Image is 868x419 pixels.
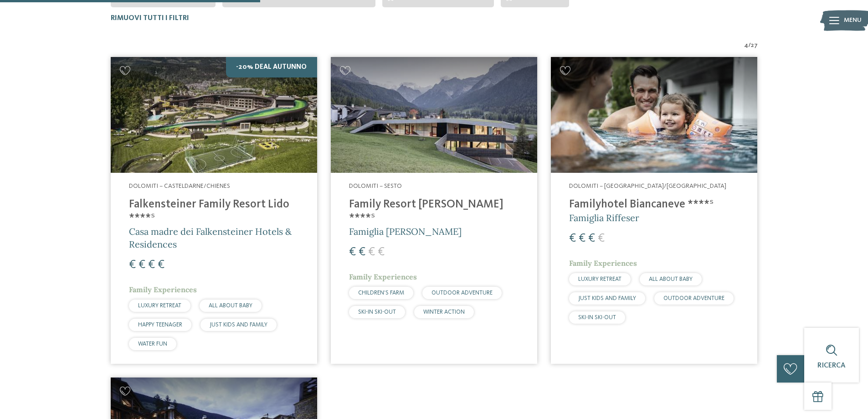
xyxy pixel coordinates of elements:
span: Dolomiti – Casteldarne/Chienes [129,183,230,189]
span: Family Experiences [129,285,197,294]
span: Rimuovi tutti i filtri [111,15,189,22]
span: € [368,246,375,258]
span: JUST KIDS AND FAMILY [210,322,267,328]
span: WATER FUN [138,341,167,347]
h4: Family Resort [PERSON_NAME] ****ˢ [349,198,519,225]
img: Family Resort Rainer ****ˢ [331,57,537,173]
span: € [579,233,586,244]
span: ALL ABOUT BABY [649,276,693,282]
span: Famiglia Riffeser [569,212,639,223]
a: Cercate un hotel per famiglie? Qui troverete solo i migliori! Dolomiti – [GEOGRAPHIC_DATA]/[GEOGR... [551,57,757,364]
span: Casa madre dei Falkensteiner Hotels & Residences [129,226,292,250]
span: Family Experiences [349,272,417,281]
span: 4 [744,41,748,50]
span: JUST KIDS AND FAMILY [578,295,636,301]
img: Cercate un hotel per famiglie? Qui troverete solo i migliori! [111,57,317,173]
span: € [569,233,576,244]
span: € [139,259,145,271]
span: SKI-IN SKI-OUT [578,315,616,321]
span: SKI-IN SKI-OUT [358,309,396,315]
span: HAPPY TEENAGER [138,322,182,328]
span: € [148,259,155,271]
img: Cercate un hotel per famiglie? Qui troverete solo i migliori! [551,57,757,173]
span: CHILDREN’S FARM [358,290,404,296]
span: Dolomiti – [GEOGRAPHIC_DATA]/[GEOGRAPHIC_DATA] [569,183,726,189]
h4: Familyhotel Biancaneve ****ˢ [569,198,739,212]
span: € [378,246,385,258]
span: ALL ABOUT BABY [209,303,252,309]
a: Cercate un hotel per famiglie? Qui troverete solo i migliori! Dolomiti – Sesto Family Resort [PER... [331,57,537,364]
span: LUXURY RETREAT [578,276,621,282]
span: € [598,233,605,244]
span: OUTDOOR ADVENTURE [663,295,724,301]
span: Family Experiences [569,259,637,268]
span: 27 [751,41,758,50]
span: OUTDOOR ADVENTURE [431,290,493,296]
span: LUXURY RETREAT [138,303,181,309]
h4: Falkensteiner Family Resort Lido ****ˢ [129,198,299,225]
span: Dolomiti – Sesto [349,183,402,189]
span: € [588,233,595,244]
span: WINTER ACTION [423,309,465,315]
span: € [158,259,164,271]
span: Famiglia [PERSON_NAME] [349,226,462,237]
span: Ricerca [817,362,846,369]
a: Cercate un hotel per famiglie? Qui troverete solo i migliori! -20% Deal Autunno Dolomiti – Castel... [111,57,317,364]
span: / [748,41,751,50]
span: € [359,246,365,258]
span: € [349,246,356,258]
span: € [129,259,136,271]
